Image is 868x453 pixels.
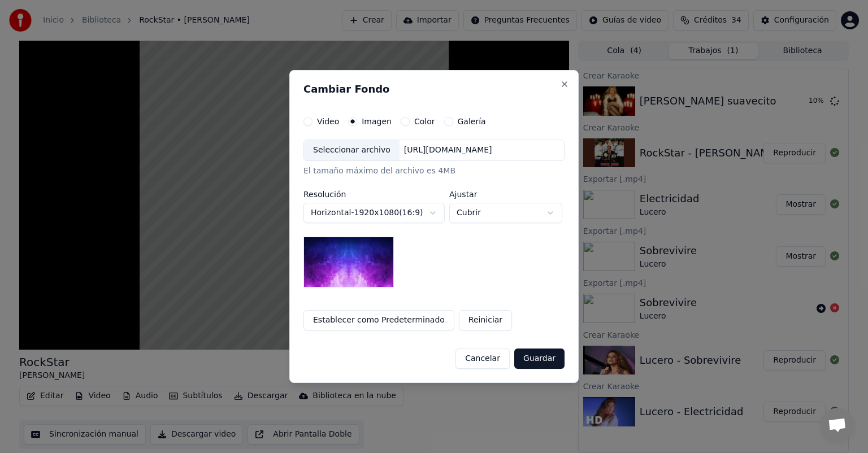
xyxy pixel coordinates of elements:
button: Guardar [514,349,565,369]
button: Reiniciar [459,310,512,330]
button: Cancelar [455,349,510,369]
label: Imagen [362,117,392,125]
label: Resolución [303,190,445,198]
label: Color [414,117,435,125]
div: Seleccionar archivo [304,140,400,160]
label: Video [317,117,339,125]
button: Establecer como Predeterminado [303,310,454,330]
h2: Cambiar Fondo [303,84,565,94]
div: El tamaño máximo del archivo es 4MB [303,165,565,177]
div: [URL][DOMAIN_NAME] [400,145,497,156]
label: Ajustar [449,190,562,198]
label: Galería [458,117,486,125]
